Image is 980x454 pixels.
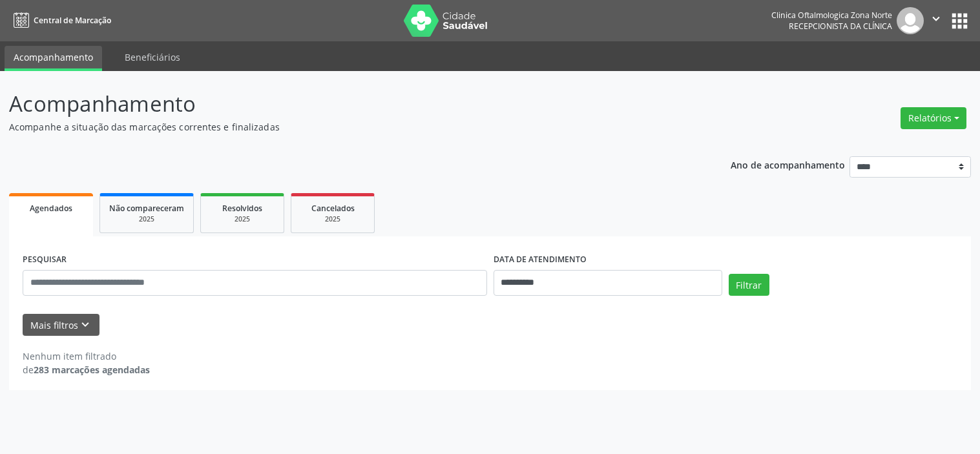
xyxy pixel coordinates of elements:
[948,10,971,32] button: apps
[30,203,72,214] span: Agendados
[731,156,845,172] p: Ano de acompanhamento
[109,203,184,214] span: Não compareceram
[23,250,67,270] label: PESQUISAR
[789,21,892,32] span: Recepcionista da clínica
[771,10,892,21] div: Clinica Oftalmologica Zona Norte
[9,10,111,31] a: Central de Marcação
[78,318,92,332] i: keyboard_arrow_down
[929,12,943,26] i: 
[23,314,99,336] button: Mais filtroskeyboard_arrow_down
[729,274,769,296] button: Filtrar
[9,120,682,134] p: Acompanhe a situação das marcações correntes e finalizadas
[34,15,111,26] span: Central de Marcação
[5,46,102,71] a: Acompanhamento
[222,203,262,214] span: Resolvidos
[924,7,948,34] button: 
[897,7,924,34] img: img
[109,214,184,224] div: 2025
[311,203,355,214] span: Cancelados
[901,107,966,129] button: Relatórios
[116,46,189,68] a: Beneficiários
[210,214,275,224] div: 2025
[23,363,150,377] div: de
[34,364,150,376] strong: 283 marcações agendadas
[23,349,150,363] div: Nenhum item filtrado
[494,250,587,270] label: DATA DE ATENDIMENTO
[300,214,365,224] div: 2025
[9,88,682,120] p: Acompanhamento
